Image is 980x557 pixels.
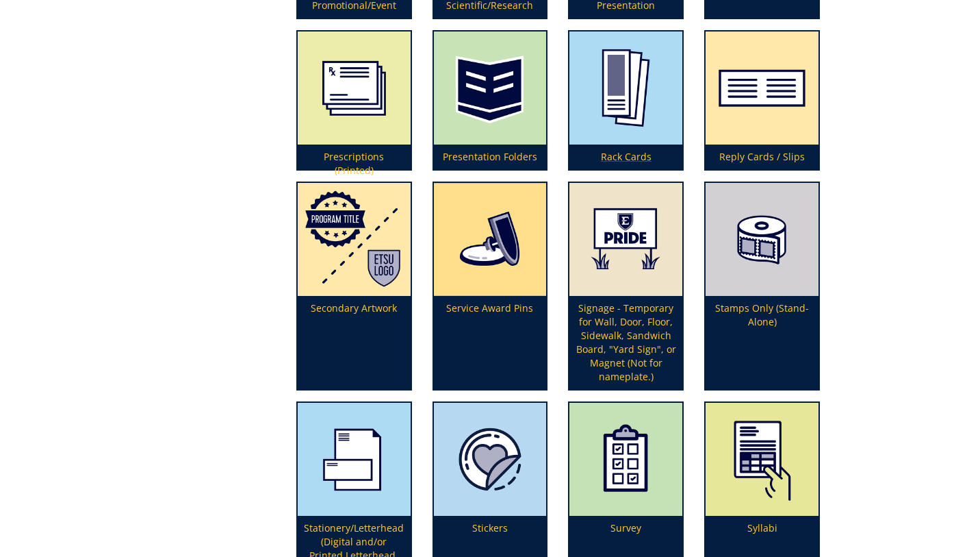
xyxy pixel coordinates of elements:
[298,183,411,296] img: logo-development-5a32a3cdb5ef66.16397152.png
[434,296,547,389] p: Service Award Pins
[569,183,682,296] img: signage--temporary-59a74a8170e074.78038680.png
[706,32,818,169] a: Reply Cards / Slips
[298,403,411,516] img: letterhead-5949259c4d0423.28022678.png
[706,403,818,516] img: handouts-syllabi-5a8addbf0cec46.21078663.png
[298,32,411,169] a: Prescriptions (Printed)
[298,145,411,169] p: Prescriptions (Printed)
[706,296,818,389] p: Stamps Only (Stand-Alone)
[706,32,818,145] img: reply-cards-598393db32d673.34949246.png
[434,403,547,516] img: certificateseal-604bc8dddce728.49481014.png
[298,183,411,389] a: Secondary Artwork
[434,183,547,389] a: Service Award Pins
[298,32,411,145] img: prescription-pads-594929dacd5317.41259872.png
[434,183,547,296] img: lapelpin2-5a4e838fd9dad7.57470525.png
[569,32,682,145] img: rack-cards-59492a653cf634.38175772.png
[569,145,682,169] p: Rack Cards
[569,183,682,389] a: Signage - Temporary for Wall, Door, Floor, Sidewalk, Sandwich Board, "Yard Sign", or Magnet (Not ...
[706,145,818,169] p: Reply Cards / Slips
[434,145,547,169] p: Presentation Folders
[569,32,682,169] a: Rack Cards
[706,183,818,296] img: stamps-59494cead5e902.98720607.png
[434,32,547,169] a: Presentation Folders
[569,296,682,389] p: Signage - Temporary for Wall, Door, Floor, Sidewalk, Sandwich Board, "Yard Sign", or Magnet (Not ...
[434,32,547,145] img: folders-5949219d3e5475.27030474.png
[706,183,818,389] a: Stamps Only (Stand-Alone)
[569,403,682,516] img: survey-5a663e616090e9.10927894.png
[298,296,411,389] p: Secondary Artwork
